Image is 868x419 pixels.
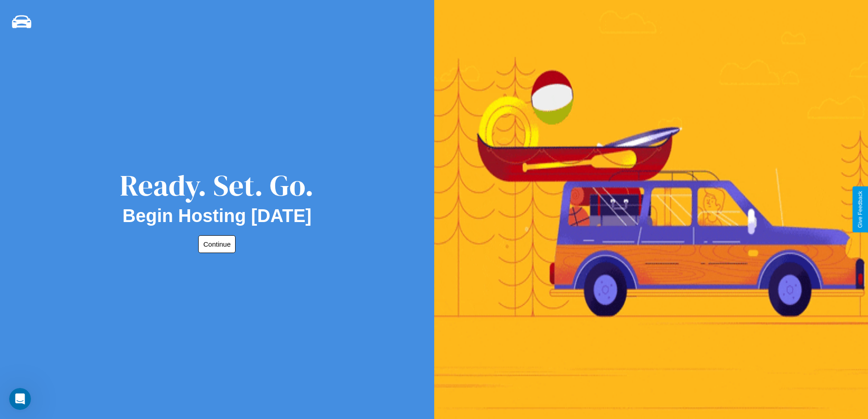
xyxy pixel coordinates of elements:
button: Continue [198,235,236,253]
div: Ready. Set. Go. [120,165,314,206]
h2: Begin Hosting [DATE] [123,206,312,226]
div: Give Feedback [857,191,863,228]
iframe: Intercom live chat [9,388,31,410]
